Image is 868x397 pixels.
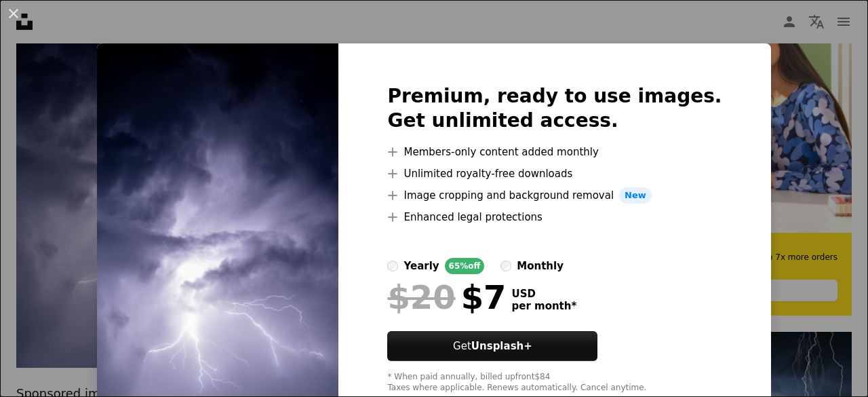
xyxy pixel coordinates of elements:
div: monthly [517,258,564,274]
strong: Unsplash+ [471,340,532,352]
li: Image cropping and background removal [387,187,722,204]
li: Members-only content added monthly [387,144,722,160]
span: USD [511,288,576,300]
input: monthly [500,261,511,271]
span: per month * [511,300,576,312]
span: New [619,187,652,204]
h2: Premium, ready to use images. Get unlimited access. [387,84,722,133]
div: $7 [387,280,506,315]
div: yearly [403,258,439,274]
input: yearly65%off [387,261,398,271]
span: $20 [387,280,455,315]
div: 65% off [445,258,485,274]
li: Unlimited royalty-free downloads [387,166,722,182]
li: Enhanced legal protections [387,209,722,225]
div: * When paid annually, billed upfront $84 Taxes where applicable. Renews automatically. Cancel any... [387,372,722,394]
button: GetUnsplash+ [387,331,597,361]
